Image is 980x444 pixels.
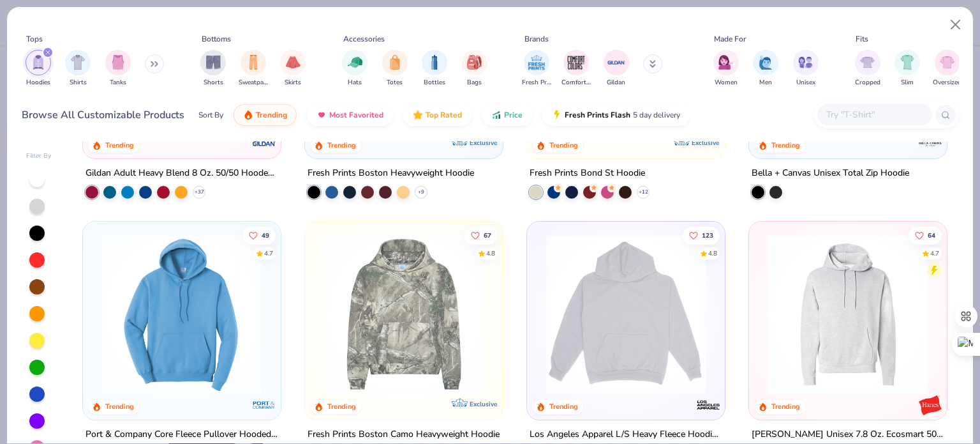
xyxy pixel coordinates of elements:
span: Totes [387,78,403,88]
span: Trending [256,110,287,120]
button: filter button [280,50,306,88]
button: Trending [234,104,297,126]
button: filter button [793,50,819,88]
img: Hats Image [348,55,362,70]
button: filter button [26,50,51,88]
button: filter button [462,50,487,88]
div: filter for Tanks [105,50,131,88]
span: Bags [467,78,482,88]
div: filter for Shorts [200,50,226,88]
button: Top Rated [403,104,471,126]
span: Fresh Prints [522,78,551,88]
span: Slim [901,78,914,88]
span: Hats [348,78,362,88]
div: filter for Bags [462,50,487,88]
div: filter for Hats [342,50,367,88]
div: filter for Totes [382,50,408,88]
button: filter button [933,50,961,88]
img: Unisex Image [798,55,813,70]
div: Tops [26,33,43,45]
span: Bottles [424,78,445,88]
span: Gildan [607,78,625,88]
span: Shorts [204,78,223,88]
div: filter for Fresh Prints [522,50,551,88]
span: Shirts [70,78,87,88]
img: Sweatpants Image [246,55,260,70]
span: Men [759,78,772,88]
button: filter button [422,50,447,88]
div: Made For [714,33,746,45]
div: filter for Bottles [422,50,447,88]
button: Most Favorited [307,104,393,126]
button: filter button [65,50,91,88]
img: Comfort Colors Image [567,53,586,72]
button: filter button [855,50,880,88]
img: Bottles Image [427,55,442,70]
button: filter button [561,50,591,88]
button: filter button [604,50,629,88]
button: filter button [753,50,778,88]
div: filter for Skirts [280,50,306,88]
div: Fits [856,33,868,45]
button: filter button [239,50,268,88]
img: Cropped Image [860,55,875,70]
div: Filter By [26,151,52,161]
img: most_fav.gif [316,110,327,120]
img: Shirts Image [71,55,85,70]
img: Women Image [718,55,733,70]
div: filter for Sweatpants [239,50,268,88]
div: Bottoms [202,33,231,45]
span: Skirts [285,78,301,88]
span: Price [504,110,523,120]
input: Try "T-Shirt" [825,107,923,122]
span: Hoodies [26,78,50,88]
button: Price [482,104,532,126]
button: filter button [895,50,920,88]
img: Gildan Image [607,53,626,72]
button: filter button [200,50,226,88]
img: TopRated.gif [413,110,423,120]
span: Top Rated [426,110,462,120]
img: Slim Image [900,55,914,70]
div: filter for Gildan [604,50,629,88]
div: Browse All Customizable Products [22,107,184,123]
div: filter for Slim [895,50,920,88]
img: flash.gif [552,110,562,120]
img: Skirts Image [286,55,301,70]
span: Unisex [796,78,815,88]
img: Hoodies Image [31,55,45,70]
img: Totes Image [388,55,402,70]
div: filter for Unisex [793,50,819,88]
button: filter button [382,50,408,88]
div: filter for Oversized [933,50,961,88]
img: Tanks Image [111,55,125,70]
button: Close [944,13,968,37]
span: Women [715,78,738,88]
div: Sort By [198,109,223,121]
span: Comfort Colors [561,78,591,88]
img: Fresh Prints Image [527,53,546,72]
span: 5 day delivery [633,108,680,123]
div: filter for Men [753,50,778,88]
button: filter button [713,50,739,88]
span: Sweatpants [239,78,268,88]
div: Accessories [343,33,385,45]
button: Fresh Prints Flash5 day delivery [542,104,690,126]
span: Tanks [110,78,126,88]
div: filter for Shirts [65,50,91,88]
button: filter button [522,50,551,88]
span: Oversized [933,78,961,88]
img: Bags Image [467,55,481,70]
span: Cropped [855,78,880,88]
img: Men Image [759,55,773,70]
div: filter for Women [713,50,739,88]
div: filter for Hoodies [26,50,51,88]
div: filter for Comfort Colors [561,50,591,88]
div: filter for Cropped [855,50,880,88]
img: Oversized Image [940,55,954,70]
button: filter button [342,50,367,88]
button: filter button [105,50,131,88]
div: Brands [524,33,549,45]
img: Shorts Image [206,55,221,70]
img: trending.gif [243,110,253,120]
